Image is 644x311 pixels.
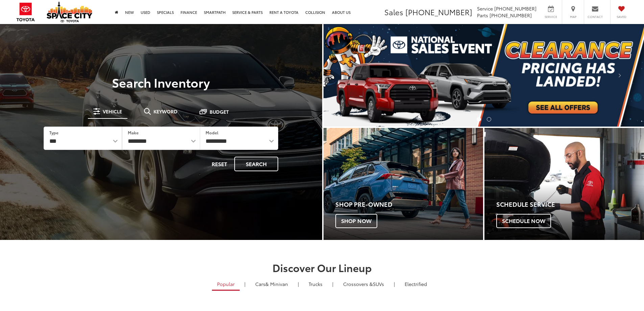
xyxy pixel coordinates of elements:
[250,278,293,290] a: Cars
[335,214,377,228] span: Shop Now
[324,38,372,113] button: Click to view previous picture.
[484,128,644,240] div: Toyota
[392,281,397,287] li: |
[335,201,483,208] h4: Shop Pre-Owned
[243,281,247,287] li: |
[49,130,58,135] label: Type
[496,201,644,208] h4: Schedule Service
[331,281,335,287] li: |
[405,6,472,17] span: [PHONE_NUMBER]
[494,5,536,12] span: [PHONE_NUMBER]
[212,278,240,291] a: Popular
[543,15,558,19] span: Service
[103,109,122,114] span: Vehicle
[343,281,373,287] span: Crossovers &
[304,278,328,290] a: Trucks
[28,75,294,89] h3: Search Inventory
[296,281,301,287] li: |
[210,109,229,114] span: Budget
[384,6,403,17] span: Sales
[265,281,288,287] span: & Minivan
[477,12,488,19] span: Parts
[400,278,432,290] a: Electrified
[487,117,491,121] li: Go to slide number 2.
[566,15,580,19] span: Map
[484,128,644,240] a: Schedule Service Schedule Now
[84,262,560,273] h2: Discover Our Lineup
[496,214,551,228] span: Schedule Now
[596,38,644,113] button: Click to view next picture.
[477,5,493,12] span: Service
[128,130,139,135] label: Make
[490,12,532,19] span: [PHONE_NUMBER]
[234,157,278,171] button: Search
[206,130,218,135] label: Model
[47,1,92,22] img: Space City Toyota
[153,109,177,114] span: Keyword
[338,278,389,290] a: SUVs
[588,15,603,19] span: Contact
[614,15,629,19] span: Saved
[206,157,233,171] button: Reset
[324,128,483,240] div: Toyota
[477,117,481,121] li: Go to slide number 1.
[324,128,483,240] a: Shop Pre-Owned Shop Now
